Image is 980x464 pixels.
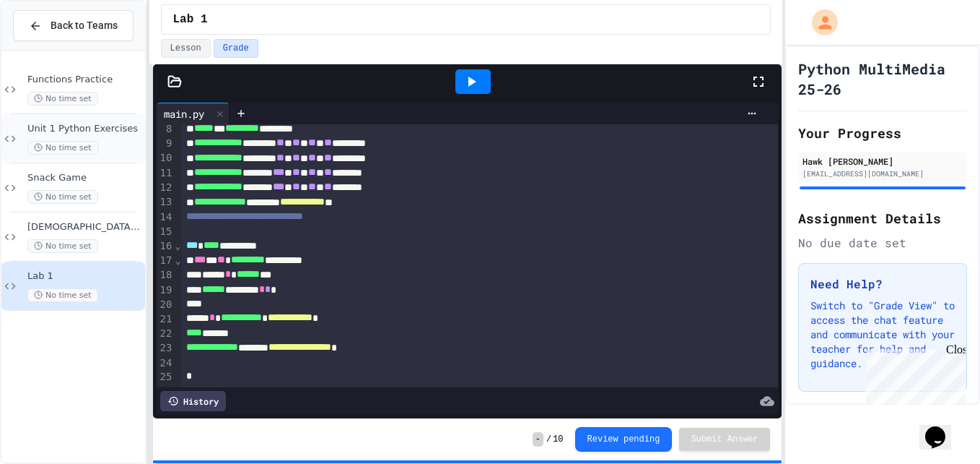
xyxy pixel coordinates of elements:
iframe: chat widget [919,406,966,450]
div: 13 [157,195,175,210]
span: No time set [27,141,98,155]
h2: Assignment Details [798,208,967,228]
span: Snack Game [27,172,142,184]
span: [DEMOGRAPHIC_DATA] Code [27,221,142,233]
span: No time set [27,239,98,253]
p: Switch to "Grade View" to access the chat feature and communicate with your teacher for help and ... [810,298,955,371]
div: 10 [157,151,175,166]
div: 23 [157,341,175,356]
div: main.py [157,106,211,121]
span: No time set [27,92,98,106]
span: / [546,434,551,445]
div: 25 [157,370,175,384]
div: 24 [157,356,175,371]
div: 12 [157,181,175,195]
div: 11 [157,166,175,181]
span: No time set [27,190,98,204]
div: 8 [157,122,175,137]
button: Back to Teams [13,10,134,41]
span: Lab 1 [27,270,142,283]
div: 21 [157,312,175,327]
div: [EMAIL_ADDRESS][DOMAIN_NAME] [802,168,963,179]
span: Functions Practice [27,74,142,86]
span: Lab 1 [173,11,208,28]
div: 20 [157,298,175,312]
div: My Account [797,6,841,39]
div: 16 [157,239,175,254]
div: 15 [157,225,175,239]
button: Grade [214,39,258,58]
div: main.py [157,103,229,124]
div: 14 [157,210,175,225]
iframe: chat widget [860,343,966,405]
span: - [533,432,543,447]
h1: Python MultiMedia 25-26 [798,59,967,99]
div: No due date set [798,234,967,252]
span: Fold line [174,254,181,266]
div: 17 [157,254,175,268]
div: 22 [157,327,175,341]
div: Hawk [PERSON_NAME] [802,155,963,168]
button: Lesson [161,39,211,58]
button: Submit Answer [679,428,770,451]
span: 10 [553,434,563,445]
span: Submit Answer [691,434,758,445]
span: No time set [27,288,98,302]
div: 9 [157,137,175,151]
button: Review pending [575,427,673,452]
span: Fold line [174,240,181,252]
span: Unit 1 Python Exercises [27,123,142,135]
h3: Need Help? [810,275,955,293]
h2: Your Progress [798,123,967,143]
div: Chat with us now!Close [6,6,100,92]
div: History [160,391,226,411]
div: 18 [157,268,175,283]
span: Back to Teams [51,18,118,33]
div: 19 [157,283,175,298]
